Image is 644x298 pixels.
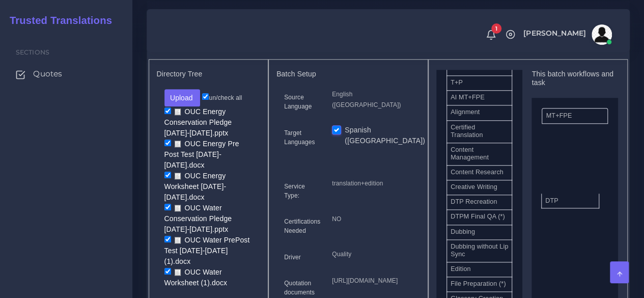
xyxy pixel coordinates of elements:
li: Creative Writing [446,180,512,195]
li: DTP Recreation [446,195,512,210]
a: 1 [482,29,500,40]
a: [PERSON_NAME]avatar [518,24,615,45]
a: Trusted Translations [3,12,112,29]
li: Content Research [446,165,512,180]
li: DTP [541,194,599,209]
a: OUC Water Conservation Pledge [DATE]-[DATE].pptx [164,203,232,234]
p: [URL][DOMAIN_NAME] [332,276,412,286]
label: Target Languages [284,128,317,147]
a: Quotes [8,63,125,85]
li: Alignment [446,105,512,120]
li: File Preparation (*) [446,277,512,292]
span: Quotes [33,68,62,79]
li: Certified Translation [446,120,512,143]
h5: Batch Setup [276,70,420,78]
label: Source Language [284,93,317,111]
h5: This batch workflows and task [531,70,618,87]
a: OUC Energy Worksheet [DATE]-[DATE].docx [164,171,227,202]
button: Upload [164,89,201,106]
a: OUC Water Worksheet (1).docx [164,267,231,287]
a: OUC Energy Conservation Pledge [DATE]-[DATE].pptx [164,106,232,138]
a: OUC Water PrePost Test [DATE]-[DATE] (1).docx [164,235,250,266]
img: avatar [592,24,612,45]
li: DTPM Final QA (*) [446,209,512,225]
label: Driver [284,253,301,262]
span: [PERSON_NAME] [523,30,586,37]
li: Dubbing [446,225,512,240]
span: Sections [16,48,49,56]
li: Content Management [446,143,512,166]
li: Dubbing without Lip Sync [446,239,512,262]
label: Service Type: [284,182,317,200]
h5: Directory Tree [157,70,261,78]
p: translation+edition [332,178,412,189]
span: 1 [491,23,501,34]
h2: Trusted Translations [3,14,112,26]
label: Certifications Needed [284,217,320,235]
li: Edition [446,262,512,277]
p: NO [332,214,412,225]
li: MT+FPE [542,108,607,124]
label: Spanish ([GEOGRAPHIC_DATA]) [345,125,425,146]
li: AI MT+FPE [446,90,512,105]
a: OUC Energy Pre Post Test [DATE]-[DATE].docx [164,139,239,170]
input: un/check all [202,93,209,100]
p: Quality [332,249,412,260]
label: un/check all [202,93,242,102]
li: T+P [446,75,512,91]
p: English ([GEOGRAPHIC_DATA]) [332,89,412,111]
